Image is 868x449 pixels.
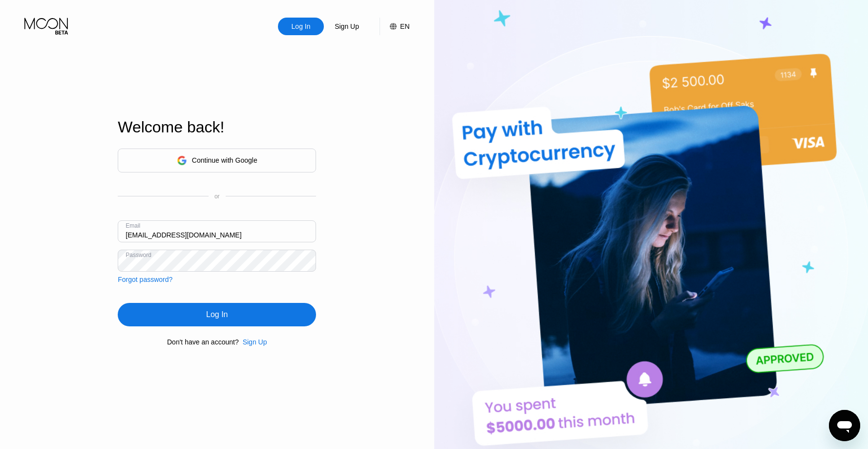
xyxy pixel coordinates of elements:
div: Sign Up [324,18,370,35]
div: Log In [278,18,324,35]
div: Forgot password? [118,276,172,283]
div: Welcome back! [118,118,316,136]
div: or [214,193,220,200]
div: Email [126,222,140,229]
div: Password [126,252,151,258]
div: EN [380,18,409,35]
div: Continue with Google [192,156,257,164]
div: Sign Up [334,21,360,31]
div: Sign Up [243,338,267,346]
iframe: Button to launch messaging window [829,410,860,441]
div: Log In [118,303,316,326]
div: Log In [206,310,228,320]
div: Don't have an account? [167,338,239,346]
div: Log In [291,21,312,31]
div: Sign Up [239,338,267,346]
div: Continue with Google [118,149,316,172]
div: EN [400,22,409,30]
